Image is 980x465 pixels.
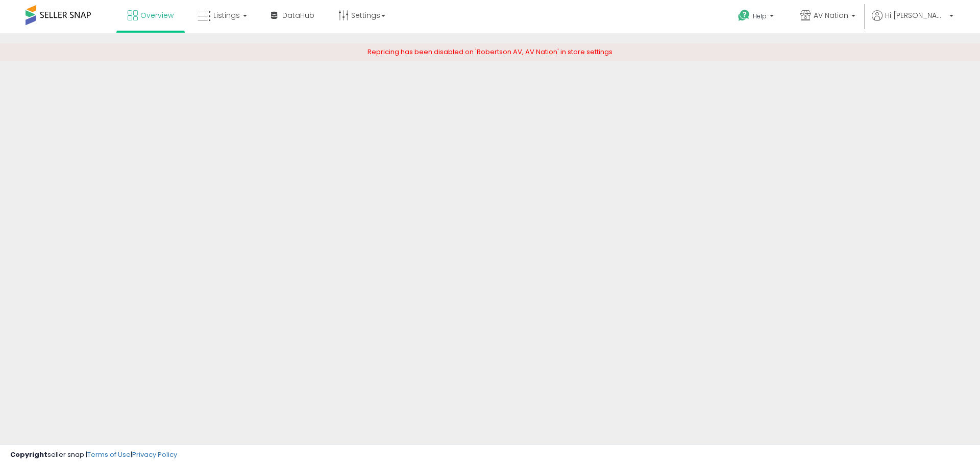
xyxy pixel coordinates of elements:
span: DataHub [282,10,314,20]
a: Privacy Policy [132,450,177,459]
strong: Copyright [10,450,47,459]
i: Get Help [738,9,750,22]
a: Hi [PERSON_NAME] [872,10,953,33]
span: Listings [213,10,240,20]
div: seller snap | | [10,450,177,460]
span: Hi [PERSON_NAME] [885,10,946,20]
a: Help [730,2,784,33]
a: Terms of Use [87,450,131,459]
span: AV Nation [814,10,848,20]
span: Repricing has been disabled on 'Robertson AV, AV Nation' in store settings [367,47,612,57]
span: Help [753,12,767,20]
span: Overview [140,10,174,20]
